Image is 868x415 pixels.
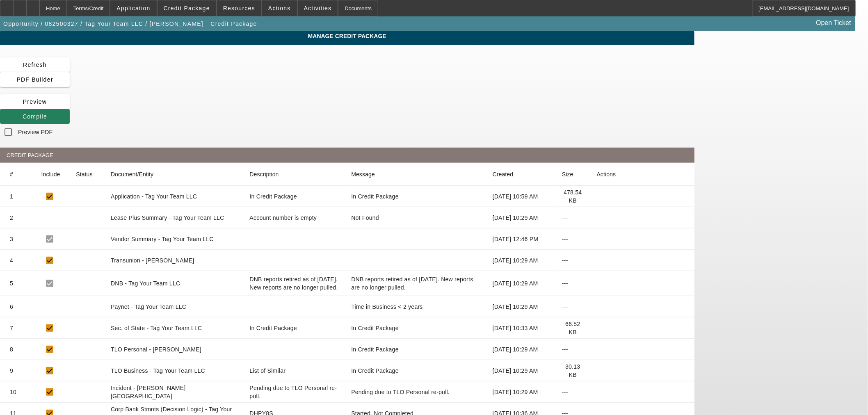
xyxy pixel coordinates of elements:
mat-cell: [DATE] 10:29 AM [486,360,555,381]
mat-cell: 30.13 KB [555,360,590,381]
span: PDF Builder [16,76,53,83]
span: Activities [304,5,332,11]
span: Manage Credit Package [6,33,688,39]
button: Credit Package [208,16,259,31]
mat-header-cell: Size [555,163,590,186]
mat-cell: In Credit Package [347,186,486,207]
button: Resources [217,0,261,16]
mat-cell: Time in Business < 2 years [347,296,486,317]
label: Preview PDF [16,128,53,136]
mat-cell: null [347,228,486,250]
mat-cell: [DATE] 12:46 PM [486,228,555,250]
mat-header-cell: Document/Entity [104,163,243,186]
mat-cell: Lease Plus Summary - Tag Your Team LLC [104,207,243,228]
mat-cell: --- [555,381,590,403]
mat-cell: --- [555,271,590,296]
mat-cell: [DATE] 10:29 AM [486,250,555,271]
mat-cell: Incident - [PERSON_NAME][GEOGRAPHIC_DATA] [104,381,243,403]
mat-cell: List of Similar [243,360,347,381]
button: Activities [298,0,338,16]
mat-cell: --- [555,228,590,250]
mat-cell: DNB reports retired as of June 26, 2025. New reports are no longer pulled. [347,271,486,296]
span: Compile [23,113,47,120]
mat-cell: null [243,228,347,250]
mat-cell: [DATE] 10:59 AM [486,186,555,207]
mat-cell: In Credit Package [243,186,347,207]
mat-cell: Pending due to TLO Personal re-pull. [347,381,486,403]
button: Credit Package [158,0,216,16]
mat-cell: In Credit Package [347,360,486,381]
span: Preview [23,98,47,105]
mat-header-cell: Created [486,163,555,186]
mat-cell: Transunion - [PERSON_NAME] [104,250,243,271]
mat-cell: Account number is empty [243,207,347,228]
span: Application [116,5,150,11]
mat-cell: --- [555,296,590,317]
mat-header-cell: Status [69,163,104,186]
mat-cell: DNB - Tag Your Team LLC [104,271,243,296]
mat-cell: DNB reports retired as of June 26, 2025. New reports are no longer pulled. [243,271,347,296]
mat-cell: [DATE] 10:29 AM [486,381,555,403]
mat-cell: In Credit Package [347,317,486,339]
mat-cell: [DATE] 10:33 AM [486,317,555,339]
span: Opportunity / 082500327 / Tag Your Team LLC / [PERSON_NAME] [3,21,203,27]
span: Refresh [23,62,47,68]
mat-header-cell: Description [243,163,347,186]
a: Open Ticket [813,16,854,30]
mat-cell: Pending due to TLO Personal re-pull. [243,381,347,403]
mat-cell: --- [555,207,590,228]
span: Actions [268,5,291,11]
mat-header-cell: Include [35,163,70,186]
mat-cell: [DATE] 10:29 AM [486,296,555,317]
mat-cell: In Credit Package [243,317,347,339]
span: Resources [223,5,255,11]
mat-cell: Application - Tag Your Team LLC [104,186,243,207]
mat-cell: --- [555,250,590,271]
mat-cell: In Credit Package [347,339,486,360]
mat-header-cell: Message [347,163,486,186]
mat-cell: 66.52 KB [555,317,590,339]
mat-cell: TLO Personal - [PERSON_NAME] [104,339,243,360]
mat-cell: 478.54 KB [555,186,590,207]
mat-cell: [DATE] 10:29 AM [486,339,555,360]
mat-cell: [DATE] 10:29 AM [486,207,555,228]
mat-cell: Paynet - Tag Your Team LLC [104,296,243,317]
mat-header-cell: Actions [590,163,694,186]
mat-cell: [DATE] 10:29 AM [486,271,555,296]
button: Application [110,0,156,16]
span: Credit Package [164,5,210,11]
button: Actions [262,0,297,16]
mat-cell: Not Found [347,207,486,228]
mat-cell: Sec. of State - Tag Your Team LLC [104,317,243,339]
mat-cell: --- [555,339,590,360]
span: Credit Package [210,21,257,27]
mat-cell: Vendor Summary - Tag Your Team LLC [104,228,243,250]
mat-cell: TLO Business - Tag Your Team LLC [104,360,243,381]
